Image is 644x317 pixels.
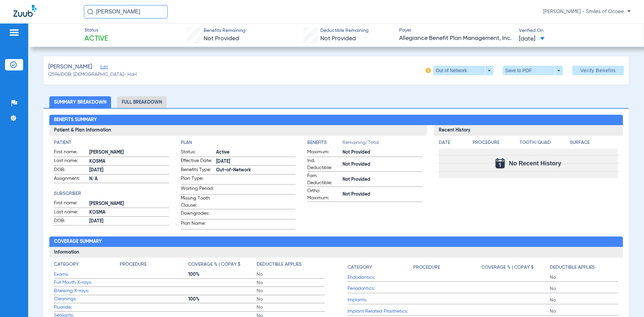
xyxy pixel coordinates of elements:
[216,158,296,165] span: [DATE]
[54,217,87,225] span: DOB:
[89,167,169,174] span: [DATE]
[54,175,87,183] span: Assignment:
[13,5,37,17] img: Zuub Logo
[399,34,513,43] span: Allegiance Benefit Plan Management, Inc.
[49,236,623,247] h2: Coverage Summary
[84,5,168,18] input: Search for patients
[307,139,342,146] h4: Benefits
[550,285,618,292] span: No
[89,218,169,225] span: [DATE]
[342,149,422,156] span: Not Provided
[188,261,257,270] app-breakdown-title: Coverage % | Copay $
[550,261,618,273] app-breakdown-title: Deductible Applies
[85,27,108,34] span: Status
[307,149,340,157] span: Maximum:
[550,297,618,304] span: No
[87,9,93,15] img: Search Icon
[257,279,325,286] span: No
[413,264,440,271] h4: Procedure
[342,191,422,198] span: Not Provided
[188,296,257,303] span: 100%
[181,139,296,146] h4: Plan
[181,185,214,194] span: Waiting Period:
[54,287,120,295] span: Bitewing X-rays:
[503,66,563,75] button: Save to PDF
[570,139,618,149] app-breakdown-title: Surface
[473,139,517,146] h4: Procedure
[204,36,239,42] span: Not Provided
[495,158,505,168] img: Calendar
[120,261,147,268] h4: Procedure
[54,261,120,270] app-breakdown-title: Category
[54,157,87,165] span: Last name:
[89,209,169,216] span: KOSMA
[89,175,169,182] span: N/A
[100,65,106,71] span: Edit
[188,261,240,268] h4: Coverage % | Copay $
[54,139,169,146] h4: Patient
[550,308,618,315] span: No
[347,261,413,273] app-breakdown-title: Category
[307,139,342,149] app-breakdown-title: Benefits
[54,271,120,278] span: Exams:
[413,261,482,273] app-breakdown-title: Procedure
[347,308,413,315] span: Implant Related Prosthetics:
[509,160,561,167] span: No Recent History
[89,149,169,156] span: [PERSON_NAME]
[181,157,214,165] span: Effective Date:
[347,274,413,281] span: Endodontics:
[85,34,108,44] span: Active
[257,261,325,270] app-breakdown-title: Deductible Applies
[48,71,137,78] span: (2594) DOB: [DEMOGRAPHIC_DATA] - HoH
[550,274,618,281] span: No
[347,264,372,271] h4: Category
[433,66,493,75] button: Out of Network
[439,139,467,149] app-breakdown-title: Date
[257,304,325,311] span: No
[426,68,431,73] img: info-icon
[570,139,618,146] h4: Surface
[54,190,169,197] h4: Subscriber
[519,27,633,34] span: Verified On
[550,264,595,271] h4: Deductible Applies
[49,115,623,125] h2: Benefits Summary
[181,166,214,174] span: Benefits Type:
[347,297,413,304] span: Implants:
[181,220,214,229] span: Plan Name:
[320,27,369,34] span: Deductible Remaining
[89,200,169,207] span: [PERSON_NAME]
[347,285,413,292] span: Periodontics:
[434,125,623,136] h3: Recent History
[520,139,568,149] app-breakdown-title: Tooth/Quad
[54,279,120,286] span: Full Mouth X-rays:
[181,149,214,157] span: Status:
[216,167,296,174] span: Out-of-Network
[9,29,19,37] img: hamburger-icon
[49,96,111,108] li: Summary Breakdown
[89,158,169,165] span: KOSMA
[54,296,120,303] span: Cleanings:
[320,36,356,42] span: Not Provided
[572,66,624,75] button: Verify Benefits
[54,149,87,157] span: First name:
[49,125,427,136] h3: Patient & Plan Information
[342,139,422,149] span: Remaining/Total
[181,195,214,209] span: Missing Tooth Clause:
[117,96,167,108] li: Full Breakdown
[307,172,340,187] span: Fam. Deductible:
[481,261,550,273] app-breakdown-title: Coverage % | Copay $
[257,296,325,303] span: No
[216,149,296,156] span: Active
[181,210,214,219] span: Downgrades:
[342,176,422,183] span: Not Provided
[54,261,78,268] h4: Category
[204,27,246,34] span: Benefits Remaining
[307,188,340,202] span: Ortho Maximum:
[257,261,302,268] h4: Deductible Applies
[543,8,631,15] span: [PERSON_NAME] - Smiles of Ocoee
[481,264,534,271] h4: Coverage % | Copay $
[519,35,545,43] span: [DATE]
